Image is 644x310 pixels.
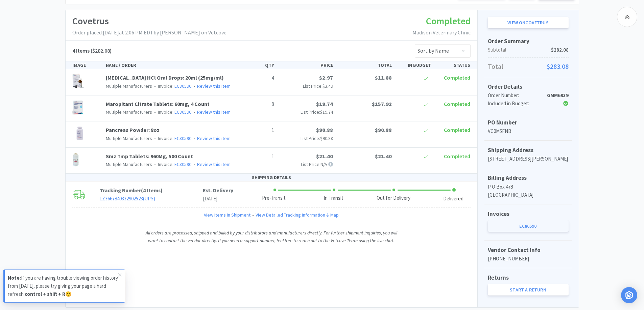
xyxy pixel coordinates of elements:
[316,153,333,160] span: $21.40
[203,195,233,203] p: [DATE]
[153,83,157,89] span: •
[72,100,84,115] img: a466c8f6d58f4928b929475fed615360_757393.png
[488,17,569,28] a: View onCovetrus
[72,28,226,37] p: Order placed: [DATE] at 2:06 PM EDT by [PERSON_NAME] on Vetcove
[192,135,196,141] span: •
[277,61,336,69] div: PRICE
[153,161,157,167] span: •
[320,109,333,115] span: $19.74
[100,195,155,202] a: 1Z3667840332902523(UPS)
[197,83,231,89] a: Review this item
[488,100,542,108] div: Included in Budget:
[488,220,569,232] a: EC80590
[372,101,392,107] span: $157.92
[8,275,21,281] strong: Note:
[488,155,569,163] p: [STREET_ADDRESS][PERSON_NAME]
[375,153,392,160] span: $21.40
[197,161,231,167] a: Review this item
[621,287,637,303] div: Open Intercom Messenger
[153,109,157,115] span: •
[280,82,333,90] p: List Price:
[488,37,569,46] h5: Order Summary
[240,74,274,82] p: 4
[106,74,224,81] a: [MEDICAL_DATA] HCl Oral Drops: 20ml (25mg/ml)
[488,191,569,199] p: [GEOGRAPHIC_DATA]
[488,118,569,127] h5: PO Number
[72,74,84,88] img: 55b401c058ab450fbd6191090038ff95_28339.png
[192,83,196,89] span: •
[377,194,410,202] div: Out for Delivery
[72,13,226,29] h1: Covetrus
[106,135,152,141] span: Multiple Manufacturers
[153,135,157,141] span: •
[240,126,274,135] p: 1
[488,255,569,263] p: [PHONE_NUMBER]
[488,246,569,255] h5: Vendor Contact Info
[316,101,333,107] span: $19.74
[174,161,191,167] a: EC80590
[488,127,569,135] p: VC0M5FNB
[320,135,333,141] span: $90.88
[106,109,152,115] span: Multiple Manufacturers
[25,291,65,297] strong: control + shift + R
[152,161,191,167] span: Invoice:
[251,211,256,219] span: •
[443,195,463,203] div: Delivered
[488,273,569,282] h5: Returns
[488,173,569,182] h5: Billing Address
[152,109,191,115] span: Invoice:
[100,187,203,195] p: Tracking Number ( )
[146,230,397,243] i: All orders are processed, shipped and billed by your distributors and manufacturers directly. For...
[444,74,470,81] span: Completed
[488,209,569,219] h5: Invoices
[426,15,471,27] span: Completed
[106,161,152,167] span: Multiple Manufacturers
[336,61,395,69] div: TOTAL
[488,183,569,191] p: P O Box 478
[434,61,473,69] div: STATUS
[197,109,231,115] a: Review this item
[8,274,118,298] p: If you are having trouble viewing order history from [DATE], please try giving your page a hard r...
[152,135,191,141] span: Invoice:
[197,135,231,141] a: Review this item
[488,46,569,54] p: Subtotal
[174,83,191,89] a: EC80590
[204,211,251,219] a: View Items in Shipment
[323,83,333,89] span: $3.49
[412,28,471,37] p: Madison Veterinary Clinic
[66,174,477,181] div: SHIPPING DETAILS
[143,187,161,194] span: 4 Items
[280,135,333,142] p: List Price:
[551,46,569,54] span: $282.08
[488,146,569,155] h5: Shipping Address
[192,161,196,167] span: •
[72,47,112,55] h5: ($282.08)
[324,194,343,202] div: In Transit
[106,83,152,89] span: Multiple Manufacturers
[262,194,286,202] div: Pre-Transit
[106,101,210,107] a: Maropitant Citrate Tablets: 60mg, 4 Count
[106,126,160,133] a: Pancreas Powder: 8oz
[444,101,470,107] span: Completed
[547,92,569,98] strong: GMM6939
[238,61,277,69] div: QTY
[375,126,392,133] span: $90.88
[375,74,392,81] span: $11.88
[174,109,191,115] a: EC80590
[547,61,569,72] span: $283.08
[488,61,569,72] p: Total
[106,153,193,160] a: Smz Tmp Tablets: 960Mg, 500 Count
[444,126,470,133] span: Completed
[240,152,274,161] p: 1
[256,211,339,219] a: View Detailed Tracking Information & Map
[488,284,569,295] a: Start a Return
[240,100,274,109] p: 8
[72,152,79,167] img: 202d8275e74f4b8584e2856ffd32c429_257577.png
[280,108,333,116] p: List Price:
[488,82,569,91] h5: Order Details
[203,187,233,195] p: Est. Delivery
[488,91,542,100] div: Order Number:
[152,83,191,89] span: Invoice:
[280,161,333,168] p: List Price: N/A
[72,47,90,54] span: 4 Items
